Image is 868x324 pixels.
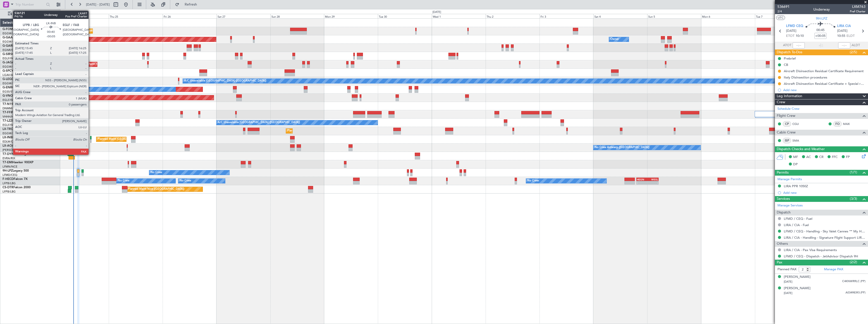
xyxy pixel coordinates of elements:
span: Pref Charter [850,9,865,14]
a: LX-AOACitation Mustang [3,144,39,147]
div: No Crew [150,169,162,176]
span: LX-AOA [3,144,14,147]
div: Planned Maint [GEOGRAPHIC_DATA] ([GEOGRAPHIC_DATA]) [76,61,156,68]
div: - [637,181,647,184]
label: Planned PAX [777,267,796,272]
a: Manage Permits [777,177,802,182]
a: [PERSON_NAME]/QSA [3,148,32,152]
span: F-HECD [3,178,14,181]
div: Tue 30 [378,14,432,18]
span: [DATE] [786,29,796,34]
a: MAX [843,122,854,126]
a: EGNR/CEG [3,48,18,52]
a: LFMD / CEQ - Fuel [784,217,812,221]
span: 536691 [777,4,790,9]
span: G-GAAL [3,36,14,39]
span: Flight Crew [777,113,795,119]
a: F-HECDFalcon 7X [3,178,28,181]
span: G-VNOR [3,94,15,97]
a: VHHH/HKG [3,115,17,119]
div: A/C Unavailable [GEOGRAPHIC_DATA] ([GEOGRAPHIC_DATA]) [184,77,266,85]
div: Planned Maint [GEOGRAPHIC_DATA] ([GEOGRAPHIC_DATA]) [74,27,154,35]
div: Mon 29 [324,14,378,18]
button: Refresh [173,1,203,9]
a: 9H-LPZLegacy 500 [3,169,29,172]
span: 9H-LPZ [3,169,13,172]
a: LIRA / CIA - Fuel [784,223,809,227]
span: LX-TRO [3,128,13,131]
a: G-GAALCessna Citation XLS+ [3,36,44,39]
span: Dispatch To-Dos [777,49,802,55]
span: G-JAGA [3,61,14,64]
div: Sun 28 [270,14,324,18]
a: T7-DYNChallenger 604 [3,153,36,156]
span: Crew [777,99,785,105]
div: Sun 5 [647,14,701,18]
span: CS-DTR [3,186,13,189]
span: G-FOMO [3,28,15,31]
span: Permits [777,170,789,176]
a: SMA [792,138,804,143]
a: G-ENRGPraetor 600 [3,86,31,89]
a: LX-INBFalcon 900EX EASy II [3,136,42,139]
a: T7-FFIFalcon 7X [3,111,25,114]
span: [DATE] [784,280,792,284]
div: Sat 27 [216,14,270,18]
span: FFC [832,155,838,160]
span: [DATE] [837,29,848,34]
a: EGLF/FAB [3,57,16,60]
span: 00:45 [816,28,824,33]
a: EGGW/LTN [3,32,18,35]
button: UTC [776,15,785,20]
a: G-JAGAPhenom 300 [3,61,32,64]
div: [PERSON_NAME] [784,286,811,291]
span: 10:10 [796,34,804,39]
span: LFMD CEQ [786,24,803,29]
div: No Crew Antwerp ([GEOGRAPHIC_DATA]) [595,144,649,151]
a: EGGW/LTN [3,82,18,85]
a: G-VNORChallenger 650 [3,94,37,97]
span: Others [777,241,788,247]
div: Underway [813,7,830,12]
span: LX-INB [3,136,12,139]
a: T7-LZZIPraetor 600 [3,119,30,122]
a: Schedule Crew [777,106,799,112]
span: (2/2) [850,259,857,265]
a: G-LEGCLegacy 600 [3,78,30,81]
span: AC [806,155,811,160]
a: LIRA / CIA - Pax Visa Requirements [784,248,837,252]
span: (2/5) [850,49,857,55]
div: Aircraft Disinsection Residual Certificate Requirement [784,69,864,73]
a: EGLF/FAB [3,98,16,102]
span: DP [793,162,798,167]
div: WSSL [647,178,658,181]
a: DNMM/LOS [3,106,18,110]
a: LFMD / CEQ - Handling - Sky Valet Cannes ** My Handling**LFMD / CEQ [784,229,865,233]
span: ATOT [783,43,791,48]
span: LIRA CIA [837,24,851,29]
a: G-GARECessna Citation XLS+ [3,44,44,47]
a: G-SIRSCitation Excel [3,53,32,56]
a: LFPB/LBG [3,181,16,185]
span: ALDT [852,43,860,48]
div: FO [833,121,842,127]
span: T7-FFI [3,111,11,114]
div: A/C Unavailable [GEOGRAPHIC_DATA] ([GEOGRAPHIC_DATA]) [218,119,300,126]
a: T7-N1960Legacy 650 [3,103,33,106]
span: Dispatch [777,210,791,215]
span: G-SIRS [3,53,12,56]
span: Dispatch Checks and Weather [777,146,825,152]
a: Manage Services [777,203,803,208]
span: 9H-LPZ [816,16,827,21]
span: Leg Information [777,93,802,99]
button: Only With Activity [6,10,55,18]
div: No Crew [118,177,129,185]
div: Aircraft Disinsection Residual Certificate + Special request [784,82,865,86]
div: A/C Unavailable [56,86,77,93]
div: Prebrief [784,56,796,61]
div: CP [783,121,791,127]
span: G-LEGC [3,78,13,81]
span: Pax [777,260,782,265]
span: [DATE] [784,291,792,295]
span: T7-N1960 [3,103,17,106]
